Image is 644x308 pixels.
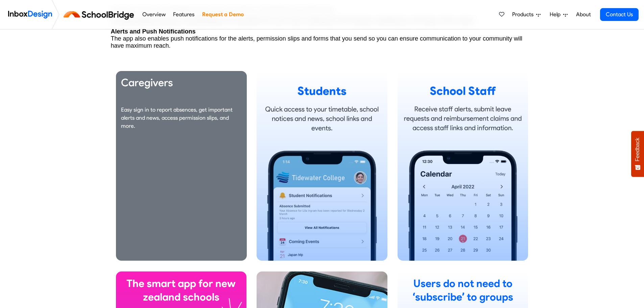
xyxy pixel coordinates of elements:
[509,8,543,21] a: Products
[140,8,167,21] a: Overview
[200,8,245,21] a: Request a Demo
[547,8,570,21] a: Help
[512,10,536,19] span: Products
[403,277,523,304] div: Users do not need to ‘subscribe’ to groups
[635,138,641,161] span: Feedback
[574,8,593,21] a: About
[631,131,644,177] button: Feedback - Show survey
[111,28,196,35] strong: Alerts and Push Notifications
[62,6,138,23] img: schoolbridge logo
[121,106,242,130] p: Easy sign in to report absences, get important alerts and news, access permission slips, and more.
[111,35,523,49] span: The app also enables push notifications for the alerts, permission slips and forms that you send ...
[121,76,242,90] h3: Caregivers
[600,8,639,21] a: Contact Us
[550,10,563,19] span: Help
[121,277,241,304] div: The smart app for new zealand schools
[171,8,196,21] a: Features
